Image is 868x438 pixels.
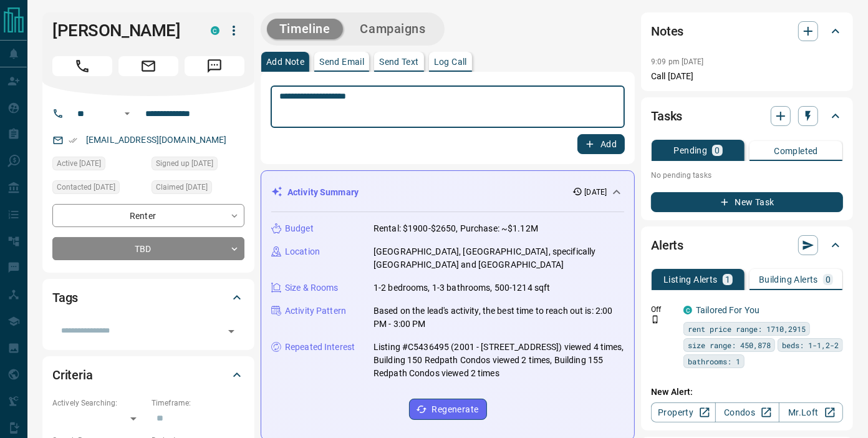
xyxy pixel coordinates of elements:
[759,275,818,284] p: Building Alerts
[663,275,718,284] p: Listing Alerts
[725,275,730,284] p: 1
[585,187,607,198] p: [DATE]
[120,106,135,121] button: Open
[715,146,720,155] p: 0
[156,181,208,193] span: Claimed [DATE]
[267,19,343,39] button: Timeline
[52,365,93,385] h2: Criteria
[52,288,78,308] h2: Tags
[287,186,359,199] p: Activity Summary
[651,166,843,185] p: No pending tasks
[651,192,843,212] button: New Task
[52,397,145,409] p: Actively Searching:
[779,402,843,422] a: Mr.Loft
[152,397,244,409] p: Timeframe:
[715,402,779,422] a: Condos
[651,70,843,83] p: Call [DATE]
[434,57,467,66] p: Log Call
[651,57,704,66] p: 9:09 pm [DATE]
[285,245,320,258] p: Location
[52,180,145,198] div: Sat Sep 13 2025
[651,315,660,324] svg: Push Notification Only
[118,56,178,76] span: Email
[285,304,346,318] p: Activity Pattern
[688,339,771,351] span: size range: 450,878
[651,16,843,46] div: Notes
[651,21,683,41] h2: Notes
[52,283,244,313] div: Tags
[374,222,538,235] p: Rental: $1900-$2650, Purchase: ~$1.12M
[577,134,625,154] button: Add
[271,181,624,204] div: Activity Summary[DATE]
[285,222,314,235] p: Budget
[86,135,227,145] a: [EMAIL_ADDRESS][DOMAIN_NAME]
[688,323,806,335] span: rent price range: 1710,2915
[52,237,244,260] div: TBD
[651,101,843,131] div: Tasks
[185,56,244,76] span: Message
[774,147,818,155] p: Completed
[651,402,715,422] a: Property
[379,57,419,66] p: Send Text
[674,146,708,155] p: Pending
[211,26,219,35] div: condos.ca
[52,157,145,174] div: Sat Sep 13 2025
[285,281,339,294] p: Size & Rooms
[651,304,676,315] p: Off
[266,57,304,66] p: Add Note
[285,341,355,354] p: Repeated Interest
[52,360,244,390] div: Criteria
[374,304,624,331] p: Based on the lead's activity, the best time to reach out is: 2:00 PM - 3:00 PM
[223,323,240,340] button: Open
[651,386,843,399] p: New Alert:
[52,21,192,41] h1: [PERSON_NAME]
[651,230,843,260] div: Alerts
[152,180,244,198] div: Sat Sep 13 2025
[374,281,551,294] p: 1-2 bedrooms, 1-3 bathrooms, 500-1214 sqft
[826,275,831,284] p: 0
[651,106,682,126] h2: Tasks
[409,399,487,420] button: Regenerate
[651,235,683,255] h2: Alerts
[319,57,364,66] p: Send Email
[683,306,692,314] div: condos.ca
[156,157,213,170] span: Signed up [DATE]
[696,305,759,315] a: Tailored For You
[152,157,244,174] div: Sat Sep 13 2025
[57,157,101,170] span: Active [DATE]
[57,181,115,193] span: Contacted [DATE]
[782,339,839,351] span: beds: 1-1,2-2
[52,56,112,76] span: Call
[348,19,438,39] button: Campaigns
[69,136,77,145] svg: Email Verified
[52,204,244,227] div: Renter
[374,245,624,271] p: [GEOGRAPHIC_DATA], [GEOGRAPHIC_DATA], specifically [GEOGRAPHIC_DATA] and [GEOGRAPHIC_DATA]
[688,355,740,367] span: bathrooms: 1
[374,341,624,380] p: Listing #C5436495 (2001 - [STREET_ADDRESS]) viewed 4 times, Building 150 Redpath Condos viewed 2 ...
